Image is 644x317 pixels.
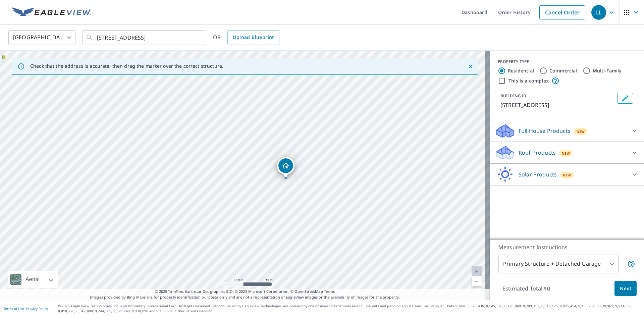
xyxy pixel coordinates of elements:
img: EV Logo [12,7,91,17]
a: Current Level 20, Zoom In Disabled [472,266,482,276]
span: © 2025 TomTom, Earthstar Geographics SIO, © 2025 Microsoft Corporation, © [155,289,335,295]
a: Upload Blueprint [227,30,279,45]
a: Cancel Order [539,5,585,19]
div: Aerial [8,271,58,288]
div: Aerial [23,271,42,288]
div: LL [591,5,606,20]
div: [GEOGRAPHIC_DATA] [8,28,75,47]
a: Terms [324,289,335,294]
p: Roof Products [519,149,556,157]
div: Dropped pin, building 1, Residential property, 235 Monte Vista Dr Napa, CA 94559 [277,157,294,178]
p: Measurement Instructions [498,243,635,251]
a: Terms of Use [3,306,24,311]
label: Residential [508,67,534,74]
label: Multi-Family [593,67,622,74]
div: PROPERTY TYPE [498,59,636,65]
p: BUILDING ID [500,93,526,99]
span: Next [620,284,631,293]
p: © 2025 Eagle View Technologies, Inc. and Pictometry International Corp. All Rights Reserved. Repo... [58,304,641,314]
button: Next [614,281,637,296]
a: OpenStreetMap [294,289,323,294]
p: Solar Products [519,170,557,178]
span: New [562,151,570,156]
label: Commercial [549,67,577,74]
p: Check that the address is accurate, then drag the marker over the correct structure. [30,63,223,69]
p: Full House Products [519,127,571,135]
div: Solar ProductsNew [495,166,639,182]
span: Your report will include the primary structure and a detached garage if one exists. [627,260,635,268]
button: Close [466,62,475,71]
p: [STREET_ADDRESS] [500,101,614,109]
p: | [3,307,48,311]
a: Privacy Policy [26,306,48,311]
span: New [563,172,571,178]
input: Search by address or latitude-longitude [97,28,193,47]
span: Upload Blueprint [233,33,274,42]
p: Estimated Total: $0 [497,281,555,296]
a: Current Level 20, Zoom Out [472,276,482,286]
button: Edit building 1 [617,93,633,104]
div: Primary Structure + Detached Garage [498,255,619,273]
label: This is a complex [508,77,549,84]
div: Roof ProductsNew [495,145,639,161]
div: Full House ProductsNew [495,123,639,139]
div: OR [213,30,279,45]
span: New [577,129,585,134]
